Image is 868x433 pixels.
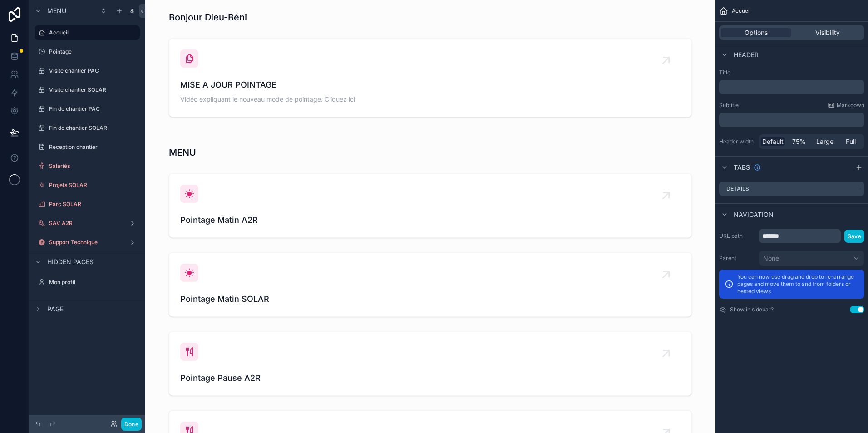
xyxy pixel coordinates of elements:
[719,69,864,76] label: Title
[35,102,140,116] a: Fin de chantier PAC
[49,279,138,286] label: Mon profil
[49,67,138,74] label: Visite chantier PAC
[792,137,806,146] span: 75%
[49,124,138,132] label: Fin de chantier SOLAR
[35,44,140,59] a: Pointage
[47,305,64,314] span: Page
[734,50,759,59] span: Header
[49,86,138,93] label: Visite chantier SOLAR
[35,197,140,212] a: Parc SOLAR
[49,29,134,36] label: Accueil
[49,220,125,227] label: SAV A2R
[35,121,140,135] a: Fin de chantier SOLAR
[763,254,779,263] span: None
[49,162,138,170] label: Salariés
[35,235,140,250] a: Support Technique
[737,273,859,295] p: You can now use drag and drop to re-arrange pages and move them to and from folders or nested views
[844,230,864,243] button: Save
[49,105,138,113] label: Fin de chantier PAC
[49,182,138,189] label: Projets SOLAR
[734,210,774,219] span: Navigation
[49,201,138,208] label: Parc SOLAR
[47,257,94,266] span: Hidden pages
[726,185,749,192] label: Details
[816,137,833,146] span: Large
[35,275,140,290] a: Mon profil
[759,251,864,266] button: None
[719,80,864,94] div: scrollable content
[846,137,856,146] span: Full
[47,6,66,15] span: Menu
[815,28,840,37] span: Visibility
[49,239,125,246] label: Support Technique
[121,418,142,431] button: Done
[745,28,768,37] span: Options
[35,140,140,154] a: Reception chantier
[49,143,138,151] label: Reception chantier
[719,113,864,127] div: scrollable content
[719,255,755,262] label: Parent
[719,102,739,109] label: Subtitle
[719,138,755,145] label: Header width
[730,306,774,313] label: Show in sidebar?
[35,64,140,78] a: Visite chantier PAC
[49,48,138,55] label: Pointage
[837,102,864,109] span: Markdown
[35,25,140,40] a: Accueil
[35,216,140,231] a: SAV A2R
[762,137,784,146] span: Default
[734,163,750,172] span: Tabs
[828,102,864,109] a: Markdown
[35,178,140,192] a: Projets SOLAR
[35,159,140,173] a: Salariés
[719,232,755,240] label: URL path
[732,7,751,15] span: Accueil
[35,83,140,97] a: Visite chantier SOLAR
